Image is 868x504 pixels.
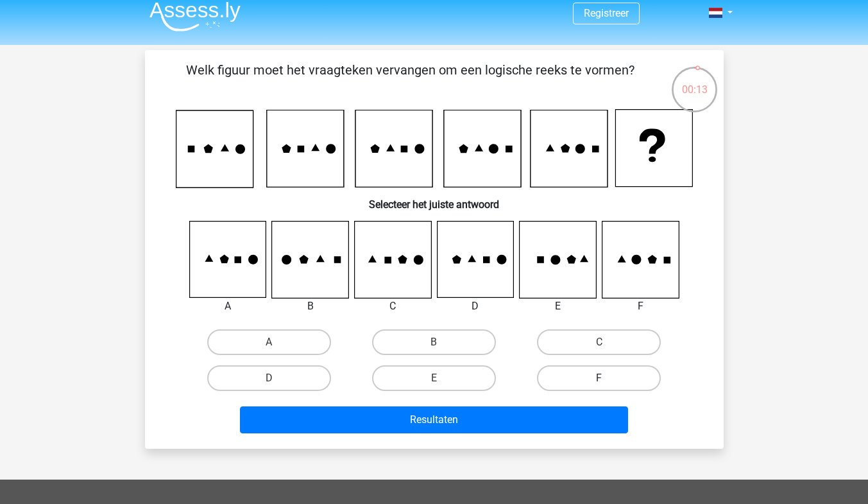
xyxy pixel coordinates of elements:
label: C [537,329,661,355]
div: D [427,299,524,314]
label: F [537,365,661,391]
label: D [207,365,331,391]
img: Assessly [149,1,241,31]
div: B [262,299,359,314]
button: Resultaten [240,406,628,433]
a: Registreer [584,7,629,19]
div: 00:13 [670,65,719,98]
div: A [180,299,277,314]
div: C [345,299,441,314]
label: B [372,329,496,355]
label: A [207,329,331,355]
label: E [372,365,496,391]
p: Welk figuur moet het vraagteken vervangen om een logische reeks te vormen? [166,60,655,99]
h6: Selecteer het juiste antwoord [166,188,703,211]
div: E [509,299,606,314]
div: F [592,299,689,314]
